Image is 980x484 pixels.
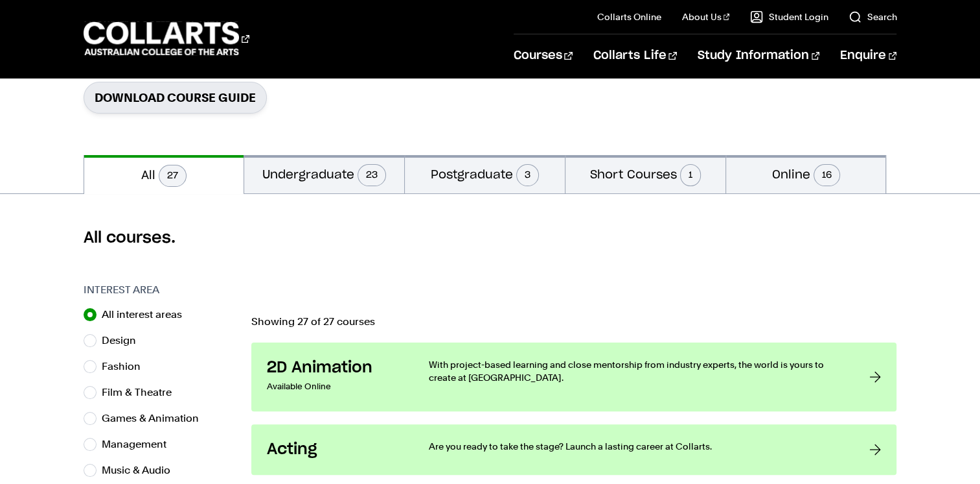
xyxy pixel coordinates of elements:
p: With project-based learning and close mentorship from industry experts, the world is yours to cre... [429,358,844,384]
h2: All courses. [84,228,897,248]
label: Fashion [102,357,151,376]
span: 27 [159,165,187,187]
a: Search [849,10,896,23]
button: Undergraduate23 [244,155,404,193]
button: Online16 [726,155,886,193]
a: Courses [514,34,573,77]
p: Showing 27 of 27 courses [251,317,897,327]
p: Are you ready to take the stage? Launch a lasting career at Collarts. [429,440,844,453]
a: 2D Animation Available Online With project-based learning and close mentorship from industry expe... [251,343,897,411]
h3: Interest Area [84,282,238,298]
span: 23 [358,164,386,186]
label: Design [102,332,146,350]
label: Film & Theatre [102,383,182,402]
a: Acting Are you ready to take the stage? Launch a lasting career at Collarts. [251,424,897,475]
label: Management [102,435,177,454]
label: Music & Audio [102,461,181,479]
a: Student Login [750,10,828,23]
a: Collarts Life [593,34,677,77]
a: Collarts Online [597,10,661,23]
label: Games & Animation [102,409,209,428]
a: Download Course Guide [84,82,267,114]
span: 1 [680,164,701,186]
a: Study Information [698,34,819,77]
a: About Us [682,10,730,23]
div: Go to homepage [84,20,249,57]
p: Available Online [267,378,403,396]
button: All27 [84,155,244,194]
button: Postgraduate3 [405,155,565,193]
h3: 2D Animation [267,358,403,378]
label: All interest areas [102,306,192,324]
button: Short Courses1 [565,155,725,193]
span: 3 [516,164,539,186]
span: 16 [814,164,840,186]
h3: Acting [267,440,403,459]
a: Enquire [840,34,896,77]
